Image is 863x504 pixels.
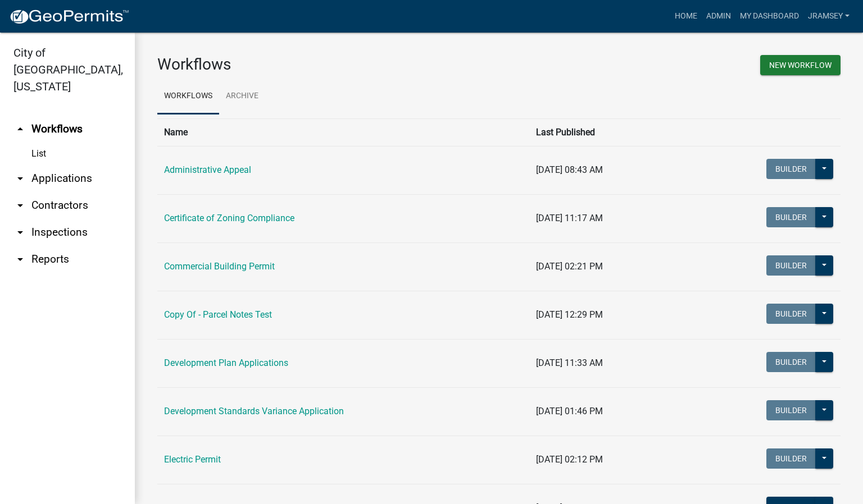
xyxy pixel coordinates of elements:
a: Home [670,6,702,27]
span: [DATE] 11:33 AM [536,358,603,368]
span: [DATE] 02:12 PM [536,454,603,465]
i: arrow_drop_down [13,199,27,212]
a: Certificate of Zoning Compliance [164,213,294,223]
a: Archive [219,79,265,114]
a: Commercial Building Permit [164,261,275,272]
a: jramsey [803,6,854,27]
th: Last Published [529,118,684,146]
a: Development Standards Variance Application [164,406,344,416]
h3: Workflows [157,55,490,74]
i: arrow_drop_down [13,253,27,266]
a: Admin [702,6,735,27]
a: Copy Of - Parcel Notes Test [164,309,272,320]
span: [DATE] 02:21 PM [536,261,603,272]
button: Builder [766,304,816,324]
button: Builder [766,352,816,372]
button: Builder [766,448,816,469]
button: Builder [766,159,816,179]
a: My Dashboard [735,6,803,27]
a: Electric Permit [164,454,221,465]
i: arrow_drop_down [13,172,27,185]
button: Builder [766,255,816,276]
span: [DATE] 01:46 PM [536,406,603,416]
a: Workflows [157,79,219,114]
th: Name [157,118,529,146]
span: [DATE] 12:29 PM [536,309,603,320]
a: Administrative Appeal [164,164,251,175]
a: Development Plan Applications [164,358,288,368]
i: arrow_drop_up [13,122,27,136]
span: [DATE] 11:17 AM [536,213,603,223]
button: New Workflow [760,55,841,75]
button: Builder [766,207,816,227]
button: Builder [766,400,816,420]
i: arrow_drop_down [13,226,27,239]
span: [DATE] 08:43 AM [536,164,603,175]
